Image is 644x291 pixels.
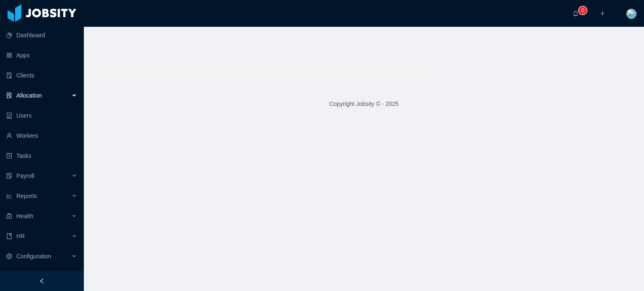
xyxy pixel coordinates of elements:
[6,147,77,164] a: icon: profileTasks
[6,253,12,259] i: icon: setting
[16,173,34,179] span: Payroll
[6,127,77,144] a: icon: userWorkers
[16,213,33,219] span: Health
[6,27,77,44] a: icon: pie-chartDashboard
[16,92,42,99] span: Allocation
[16,233,25,239] span: HR
[16,253,51,260] span: Configuration
[16,193,37,199] span: Reports
[600,10,605,16] i: icon: plus
[6,67,77,84] a: icon: auditClients
[6,93,12,98] i: icon: solution
[6,173,12,179] i: icon: file-protect
[84,90,644,118] footer: Copyright Jobsity © - 2025
[6,213,12,219] i: icon: medicine-box
[6,107,77,124] a: icon: robotUsers
[6,47,77,64] a: icon: appstoreApps
[579,6,587,15] sup: 0
[6,233,12,239] i: icon: book
[626,9,636,19] img: fac05ab0-2f77-4b7e-aa06-e407e3dfb45d_68d568d424e29.png
[573,10,579,16] i: icon: bell
[6,193,12,199] i: icon: line-chart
